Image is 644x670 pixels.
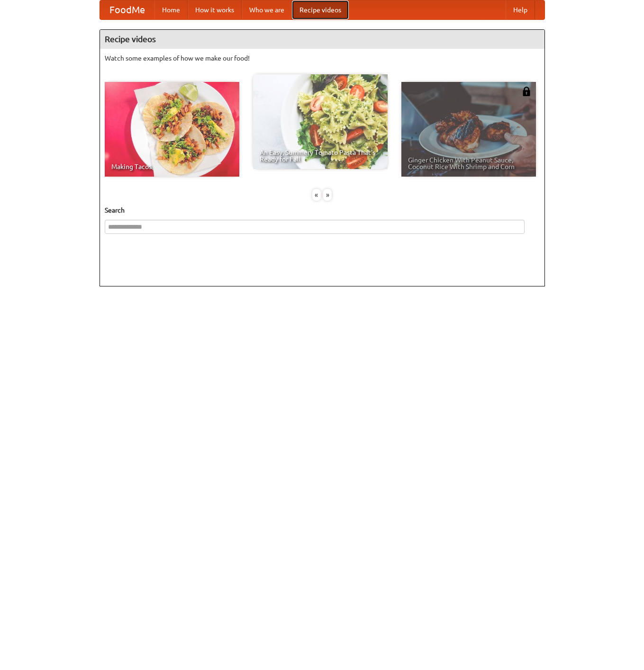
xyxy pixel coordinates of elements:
a: Home [154,0,188,19]
img: 483408.png [522,87,531,96]
a: Making Tacos [105,82,239,177]
a: Recipe videos [292,0,349,19]
div: « [312,189,321,201]
span: An Easy, Summery Tomato Pasta That's Ready for Fall [260,149,381,162]
p: Watch some examples of how we make our food! [105,54,540,63]
h5: Search [105,205,540,215]
a: FoodMe [100,0,154,19]
span: Making Tacos [111,163,233,170]
h4: Recipe videos [100,30,544,49]
a: How it works [188,0,242,19]
div: » [323,189,332,201]
a: An Easy, Summery Tomato Pasta That's Ready for Fall [253,74,388,169]
a: Who we are [242,0,292,19]
a: Help [506,0,535,19]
